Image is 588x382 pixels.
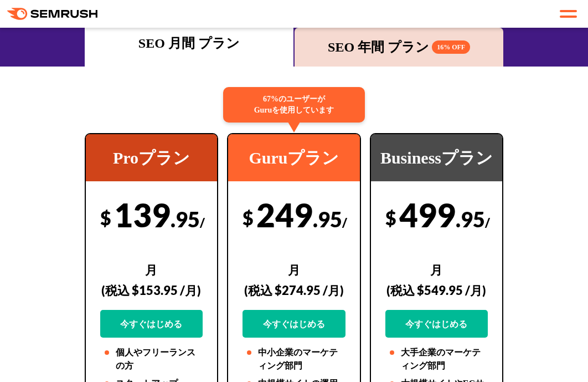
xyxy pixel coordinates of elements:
[432,40,470,54] span: 16% OFF
[371,134,502,181] div: Businessプラン
[385,206,396,229] span: $
[456,206,485,232] span: .95
[90,33,288,53] div: SEO 月間 プラン
[385,346,488,373] li: 大手企業のマーケティング部門
[223,87,365,123] div: 67%のユーザーが Guruを使用しています
[313,206,342,232] span: .95
[100,310,203,338] a: 今すぐはじめる
[243,310,345,338] a: 今すぐはじめる
[171,206,200,232] span: .95
[385,271,488,310] div: (税込 $549.95 /月)
[100,195,203,338] div: 139
[100,271,203,310] div: (税込 $153.95 /月)
[86,134,217,181] div: Proプラン
[100,206,111,229] span: $
[243,346,345,373] li: 中小企業のマーケティング部門
[100,346,203,373] li: 個人やフリーランスの方
[385,310,488,338] a: 今すぐはじめる
[243,195,345,338] div: 249
[300,37,498,57] div: SEO 年間 プラン
[385,195,488,338] div: 499
[228,134,359,181] div: Guruプラン
[243,206,254,229] span: $
[243,271,345,310] div: (税込 $274.95 /月)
